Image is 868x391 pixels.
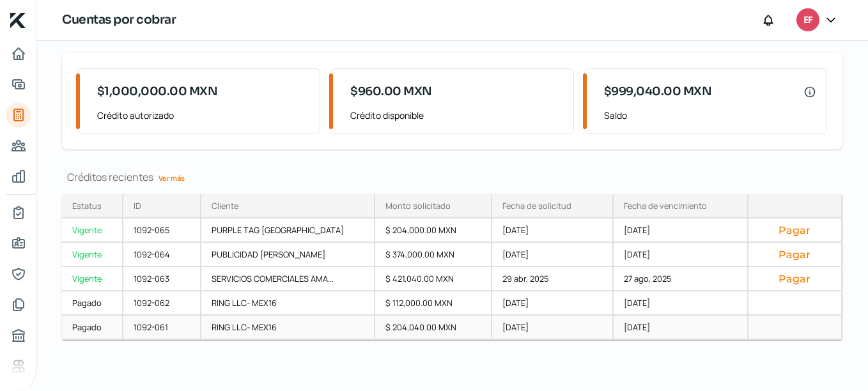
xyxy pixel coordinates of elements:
[123,243,201,267] div: 1092-064
[97,107,309,123] span: Crédito autorizado
[6,102,31,128] a: Cuentas por cobrar
[375,316,492,340] div: $ 204,040.00 MXN
[123,316,201,340] div: 1092-061
[803,13,812,28] span: EF
[201,316,375,340] div: RING LLC- MEX16
[6,41,31,66] a: Inicio
[123,267,201,291] div: 1092-063
[759,272,831,285] button: Pagar
[97,83,218,100] span: $1,000,000.00 MXN
[614,291,748,316] div: [DATE]
[123,218,201,243] div: 1092-065
[6,72,31,97] a: Solicitar crédito
[201,243,375,267] div: PUBLICIDAD [PERSON_NAME]
[6,292,31,318] a: Documentos
[6,261,31,287] a: Representantes
[72,200,102,211] div: Estatus
[375,218,492,243] div: $ 204,000.00 MXN
[385,200,451,211] div: Monto solicitado
[62,291,123,316] a: Pagado
[62,11,176,29] h1: Cuentas por cobrar
[492,267,613,291] div: 29 abr, 2025
[759,224,831,236] button: Pagar
[6,353,31,379] a: Referencias
[502,200,571,211] div: Fecha de solicitud
[614,267,748,291] div: 27 ago, 2025
[212,200,238,211] div: Cliente
[624,200,707,211] div: Fecha de vencimiento
[375,291,492,316] div: $ 112,000.00 MXN
[201,267,375,291] div: SERVICIOS COMERCIALES AMA...
[492,218,613,243] div: [DATE]
[759,248,831,261] button: Pagar
[492,316,613,340] div: [DATE]
[62,170,842,184] div: Créditos recientes
[604,83,712,100] span: $999,040.00 MXN
[375,243,492,267] div: $ 374,000.00 MXN
[123,291,201,316] div: 1092-062
[62,218,123,243] a: Vigente
[6,323,31,348] a: Buró de crédito
[134,200,141,211] div: ID
[350,107,562,123] span: Crédito disponible
[375,267,492,291] div: $ 421,040.00 MXN
[201,291,375,316] div: RING LLC- MEX16
[6,200,31,226] a: Mi contrato
[492,243,613,267] div: [DATE]
[62,243,123,267] a: Vigente
[350,83,432,100] span: $960.00 MXN
[153,168,190,188] a: Ver más
[604,107,816,123] span: Saldo
[614,218,748,243] div: [DATE]
[201,218,375,243] div: PURPLE TAG [GEOGRAPHIC_DATA]
[6,231,31,256] a: Información general
[614,316,748,340] div: [DATE]
[6,164,31,189] a: Mis finanzas
[6,133,31,158] a: Cuentas por pagar
[62,316,123,340] a: Pagado
[62,267,123,291] a: Vigente
[614,243,748,267] div: [DATE]
[492,291,613,316] div: [DATE]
